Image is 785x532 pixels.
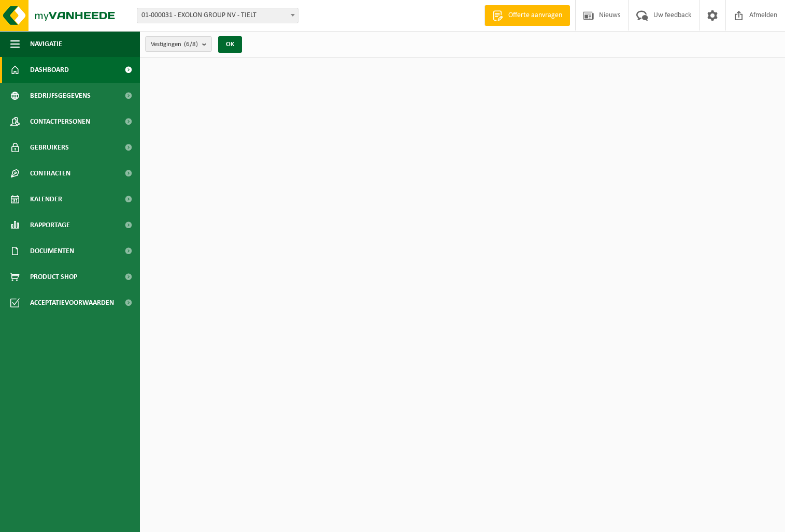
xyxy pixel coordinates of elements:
[30,264,77,290] span: Product Shop
[30,186,62,212] span: Kalender
[30,83,91,109] span: Bedrijfsgegevens
[30,31,62,57] span: Navigatie
[30,160,70,186] span: Contracten
[137,8,298,23] span: 01-000031 - EXOLON GROUP NV - TIELT
[30,109,90,135] span: Contactpersonen
[30,212,70,238] span: Rapportage
[184,41,198,48] count: (6/8)
[30,238,74,264] span: Documenten
[30,135,69,160] span: Gebruikers
[506,10,565,21] span: Offerte aanvragen
[145,36,212,52] button: Vestigingen(6/8)
[137,8,298,23] span: 01-000031 - EXOLON GROUP NV - TIELT
[30,57,69,83] span: Dashboard
[30,290,114,316] span: Acceptatievoorwaarden
[151,37,198,52] span: Vestigingen
[484,5,570,26] a: Offerte aanvragen
[218,36,242,53] button: OK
